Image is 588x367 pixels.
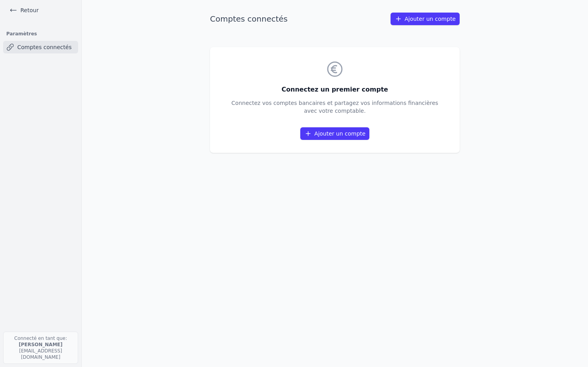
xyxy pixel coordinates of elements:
[232,85,438,94] h3: Connectez un premier compte
[6,5,42,16] a: Retour
[3,28,78,39] h3: Paramètres
[210,13,288,24] h1: Comptes connectés
[19,342,63,347] strong: [PERSON_NAME]
[232,99,438,115] p: Connectez vos comptes bancaires et partagez vos informations financières avec votre comptable.
[3,41,78,53] a: Comptes connectés
[3,332,78,364] p: Connecté en tant que: [EMAIL_ADDRESS][DOMAIN_NAME]
[300,127,369,140] a: Ajouter un compte
[391,13,460,25] a: Ajouter un compte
